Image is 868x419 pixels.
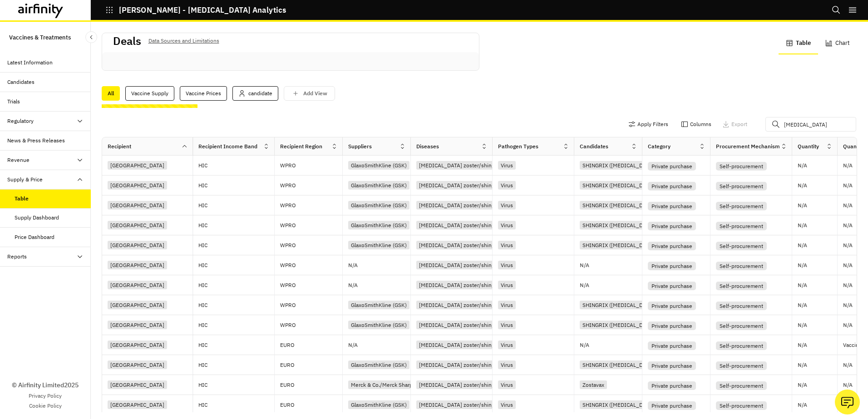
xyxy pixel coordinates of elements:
div: Revenue [7,156,30,164]
div: Virus [498,201,516,209]
div: Virus [498,181,516,190]
div: Virus [498,301,516,309]
div: Recipient Region [280,142,322,151]
div: [GEOGRAPHIC_DATA] [108,321,167,329]
p: Vaccines & Treatments [9,29,71,46]
div: SHINGRIX ([MEDICAL_DATA] Recombinant, Adjuvanted) [580,221,724,229]
p: N/A [843,243,853,248]
div: Self-procurement [716,381,767,390]
p: N/A [348,342,358,348]
div: Self-procurement [716,341,767,350]
div: SHINGRIX ([MEDICAL_DATA] Recombinant, Adjuvanted) [580,161,724,170]
div: SHINGRIX ([MEDICAL_DATA] Recombinant, Adjuvanted) [580,181,724,190]
p: WPRO [280,181,342,190]
p: N/A [798,402,807,408]
div: SHINGRIX ([MEDICAL_DATA] Recombinant, Adjuvanted) [580,301,724,309]
div: [GEOGRAPHIC_DATA] [108,400,167,409]
p: HIC [198,341,274,350]
p: N/A [843,382,853,388]
div: Self-procurement [716,361,767,370]
div: Trials [7,97,20,106]
div: [MEDICAL_DATA] zoster/shingles [416,221,504,229]
p: N/A [798,382,807,388]
div: Self-procurement [716,202,767,210]
div: Virus [498,161,516,170]
div: Candidates [580,142,608,151]
p: HIC [198,281,274,290]
div: Virus [498,241,516,249]
p: N/A [843,163,853,168]
p: N/A [798,283,807,288]
button: Export [722,117,747,132]
div: GlaxoSmithKline (GSK) [348,301,409,309]
div: [GEOGRAPHIC_DATA] [108,301,167,309]
div: Private purchase [648,401,696,410]
div: Diseases [416,142,439,151]
div: Reports [7,253,27,261]
p: HIC [198,361,274,370]
button: Ask our analysts [835,390,860,414]
div: Self-procurement [716,282,767,290]
div: Vaccine Prices [180,86,227,101]
p: HIC [198,261,274,270]
div: Private purchase [648,162,696,171]
p: N/A [798,342,807,348]
div: Private purchase [648,222,696,230]
div: Price Dashboard [15,233,54,241]
div: Virus [498,341,516,349]
p: EURO [280,400,342,409]
p: © Airfinity Limited 2025 [12,380,79,390]
p: N/A [798,243,807,248]
div: Suppliers [348,142,372,151]
button: Columns [681,117,711,132]
div: [GEOGRAPHIC_DATA] [108,380,167,389]
p: HIC [198,161,274,170]
p: Add View [303,90,327,97]
div: Private purchase [648,381,696,390]
div: Virus [498,261,516,269]
div: Supply Dashboard [15,214,59,222]
p: WPRO [280,161,342,170]
p: N/A [348,283,358,288]
p: HIC [198,221,274,230]
button: Chart [818,33,857,54]
div: Recipient [108,142,131,151]
p: N/A [348,263,358,268]
div: Self-procurement [716,262,767,270]
p: N/A [798,322,807,328]
div: Private purchase [648,361,696,370]
p: N/A [843,203,853,208]
div: GlaxoSmithKline (GSK) [348,400,409,409]
div: [GEOGRAPHIC_DATA] [108,221,167,229]
div: GlaxoSmithKline (GSK) [348,361,409,369]
div: Recipient Income Band [198,142,257,151]
div: Self-procurement [716,222,767,230]
p: N/A [580,263,589,268]
div: SHINGRIX ([MEDICAL_DATA] Recombinant, Adjuvanted) [580,400,724,409]
p: N/A [580,283,589,288]
div: Private purchase [648,322,696,330]
p: HIC [198,380,274,390]
p: WPRO [280,321,342,330]
p: HIC [198,181,274,190]
p: HIC [198,201,274,210]
div: GlaxoSmithKline (GSK) [348,161,409,170]
div: [MEDICAL_DATA] zoster/shingles [416,301,504,309]
div: [MEDICAL_DATA] zoster/shingles [416,400,504,409]
div: Virus [498,400,516,409]
div: SHINGRIX ([MEDICAL_DATA] Recombinant, Adjuvanted) [580,361,724,369]
h2: Deals [113,34,141,48]
a: Privacy Policy [29,392,62,400]
div: Zostavax [580,380,607,389]
div: Quantity [798,142,819,151]
p: HIC [198,400,274,409]
p: N/A [798,163,807,168]
div: [GEOGRAPHIC_DATA] [108,161,167,170]
div: Vaccine Supply [125,86,174,101]
p: N/A [843,183,853,188]
button: [PERSON_NAME] - [MEDICAL_DATA] Analytics [105,2,286,18]
div: Self-procurement [716,182,767,190]
p: Export [731,121,747,127]
input: Search [765,117,856,132]
div: SHINGRIX ([MEDICAL_DATA] Recombinant, Adjuvanted) [580,321,724,329]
